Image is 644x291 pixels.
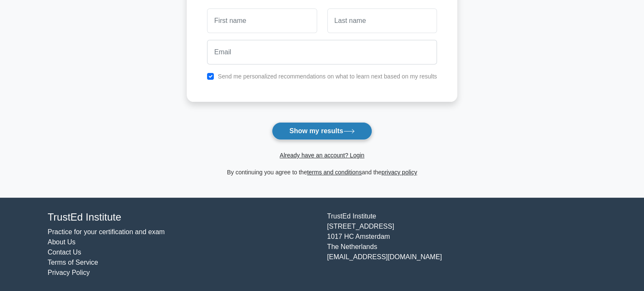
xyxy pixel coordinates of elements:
button: Show my results [272,122,372,140]
div: TrustEd Institute [STREET_ADDRESS] 1017 HC Amsterdam The Netherlands [EMAIL_ADDRESS][DOMAIN_NAME] [322,211,602,278]
a: Already have an account? Login [279,152,364,159]
a: terms and conditions [307,169,362,176]
label: Send me personalized recommendations on what to learn next based on my results [218,73,437,80]
input: Last name [327,8,437,33]
a: About Us [48,238,76,246]
input: Email [207,40,437,64]
a: Contact Us [48,249,81,256]
a: privacy policy [381,169,417,176]
div: By continuing you agree to the and the [182,167,462,177]
a: Practice for your certification and exam [48,228,165,235]
a: Terms of Service [48,259,98,266]
a: Privacy Policy [48,269,90,276]
h4: TrustEd Institute [48,211,317,224]
input: First name [207,8,317,33]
